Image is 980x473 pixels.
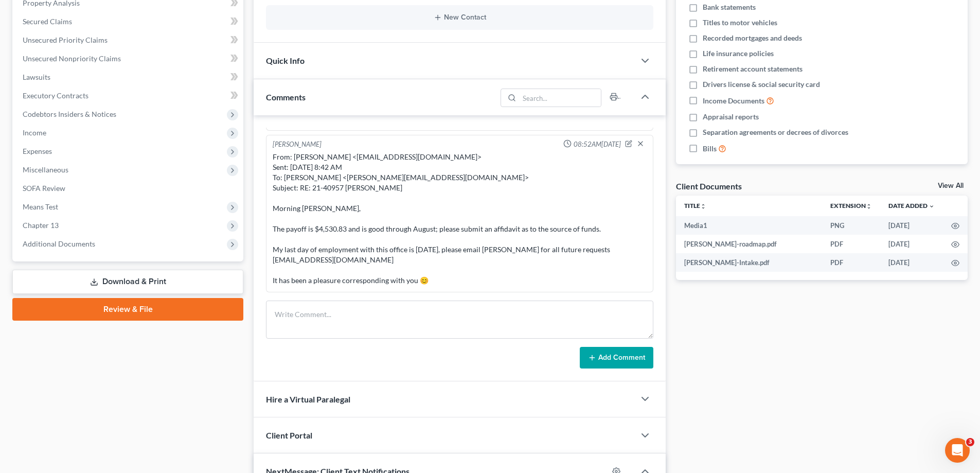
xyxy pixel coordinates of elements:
a: Extensionunfold_more [830,202,872,209]
i: unfold_more [700,203,706,209]
span: Appraisal reports [703,112,759,122]
span: Codebtors Insiders & Notices [23,110,116,118]
span: Miscellaneous [23,165,68,174]
a: View All [938,182,964,189]
span: Unsecured Priority Claims [23,36,108,44]
a: Unsecured Nonpriority Claims [14,49,243,68]
td: [PERSON_NAME]-Intake.pdf [676,253,822,272]
td: Media1 [676,216,822,235]
a: Download & Print [12,270,243,294]
span: Client Portal [266,430,312,440]
span: Unsecured Nonpriority Claims [23,54,121,63]
span: Income Documents [703,96,764,106]
i: expand_more [929,203,935,209]
div: From: [PERSON_NAME] <[EMAIL_ADDRESS][DOMAIN_NAME]> Sent: [DATE] 8:42 AM To: [PERSON_NAME] <[PERSO... [273,152,647,286]
a: Titleunfold_more [684,202,706,209]
span: Income [23,128,46,137]
span: Bills [703,144,717,154]
a: Lawsuits [14,68,243,86]
span: SOFA Review [23,184,65,192]
a: Secured Claims [14,12,243,31]
button: Add Comment [580,347,653,369]
span: 08:52AM[DATE] [574,139,621,149]
td: PDF [822,235,880,253]
span: Retirement account statements [703,64,803,74]
td: PNG [822,216,880,235]
span: 3 [966,438,974,446]
span: Executory Contracts [23,91,88,100]
a: Review & File [12,298,243,321]
span: Chapter 13 [23,221,59,230]
button: New Contact [274,13,645,22]
a: Date Added expand_more [888,202,935,209]
span: Secured Claims [23,17,72,26]
span: Separation agreements or decrees of divorces [703,127,848,137]
td: [DATE] [880,253,943,272]
iframe: Intercom live chat [945,438,970,463]
td: [DATE] [880,216,943,235]
span: Hire a Virtual Paralegal [266,394,350,404]
input: Search... [520,89,601,107]
div: Client Documents [676,181,742,191]
span: Recorded mortgages and deeds [703,33,802,43]
span: Comments [266,92,306,102]
span: Additional Documents [23,239,95,248]
span: Drivers license & social security card [703,79,820,90]
a: Executory Contracts [14,86,243,105]
td: [PERSON_NAME]-roadmap.pdf [676,235,822,253]
td: [DATE] [880,235,943,253]
span: Means Test [23,202,58,211]
a: SOFA Review [14,179,243,198]
td: PDF [822,253,880,272]
span: Bank statements [703,2,756,12]
span: Titles to motor vehicles [703,17,777,28]
span: Quick Info [266,56,305,65]
div: [PERSON_NAME] [273,139,322,150]
span: Life insurance policies [703,48,774,59]
i: unfold_more [866,203,872,209]
span: Expenses [23,147,52,155]
a: Unsecured Priority Claims [14,31,243,49]
span: Lawsuits [23,73,50,81]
